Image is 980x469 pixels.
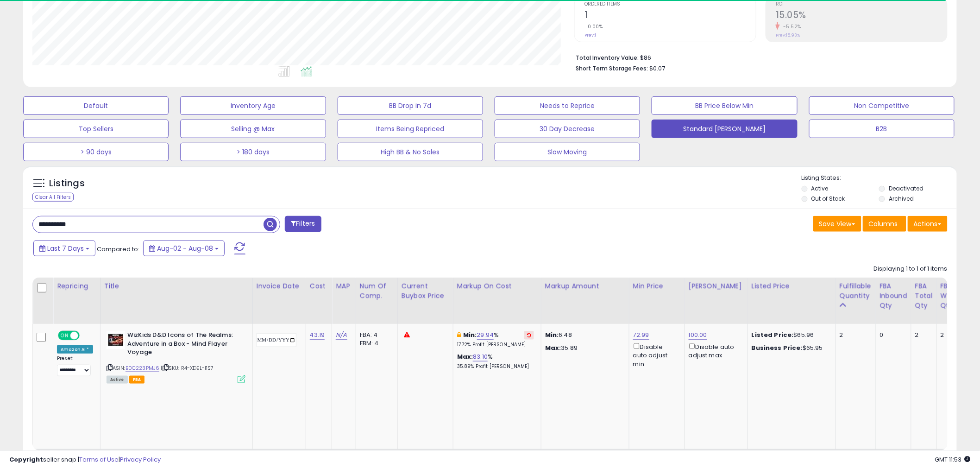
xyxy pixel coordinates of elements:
[811,184,829,192] label: Active
[180,120,326,138] button: Selling @ Max
[457,332,461,338] i: This overrides the store level min markup for this listing
[97,245,139,254] span: Compared to:
[840,281,872,301] div: Fulfillable Quantity
[47,244,84,253] span: Last 7 Days
[811,195,845,203] label: Out of Stock
[941,331,976,339] div: 2
[689,281,744,291] div: [PERSON_NAME]
[360,331,390,339] div: FBA: 4
[338,120,483,138] button: Items Being Repriced
[360,281,394,301] div: Num of Comp.
[157,244,213,253] span: Aug-02 - Aug-08
[935,455,971,464] span: 2025-08-16 11:53 GMT
[57,355,93,376] div: Preset:
[107,331,125,349] img: 519oC2-PIaL._SL40_.jpg
[584,32,596,38] small: Prev: 1
[752,281,832,291] div: Listed Price
[32,193,74,202] div: Clear All Filters
[584,2,756,7] span: Ordered Items
[809,120,955,138] button: B2B
[879,331,904,339] div: 0
[809,96,955,115] button: Non Competitive
[463,330,477,339] b: Min:
[908,216,948,232] button: Actions
[143,241,225,256] button: Aug-02 - Aug-08
[752,343,803,352] b: Business Price:
[889,195,914,203] label: Archived
[545,281,625,291] div: Markup Amount
[9,455,43,464] strong: Copyright
[802,174,957,183] p: Listing States:
[869,219,898,228] span: Columns
[495,143,640,161] button: Slow Moving
[285,216,321,232] button: Filters
[310,281,328,291] div: Cost
[107,376,128,384] span: All listings currently available for purchase on Amazon
[633,281,681,291] div: Min Price
[453,278,541,324] th: The percentage added to the cost of goods (COGS) that forms the calculator for Min & Max prices.
[59,332,70,340] span: ON
[457,342,534,348] p: 17.72% Profit [PERSON_NAME]
[336,330,347,340] a: N/A
[457,352,473,361] b: Max:
[633,330,649,340] a: 72.99
[752,331,829,339] div: $65.96
[879,281,907,311] div: FBA inbound Qty
[584,23,603,30] small: 0.00%
[338,96,483,115] button: BB Drop in 7d
[23,143,169,161] button: > 90 days
[107,331,245,382] div: ASIN:
[780,23,801,30] small: -5.52%
[915,331,930,339] div: 2
[457,331,534,348] div: %
[649,64,665,73] span: $0.07
[129,376,145,384] span: FBA
[23,96,169,115] button: Default
[257,281,302,291] div: Invoice Date
[776,10,947,22] h2: 15.05%
[584,10,756,22] h2: 1
[180,143,326,161] button: > 180 days
[874,265,948,273] div: Displaying 1 to 1 of 1 items
[545,344,622,352] p: 35.89
[652,120,797,138] button: Standard [PERSON_NAME]
[127,331,240,359] b: WizKids D&D Icons of The Realms: Adventure in a Box - Mind Flayer Voyage
[33,241,95,256] button: Last 7 Days
[776,2,947,7] span: ROI
[310,330,325,340] a: 43.19
[120,455,161,464] a: Privacy Policy
[23,120,169,138] button: Top Sellers
[457,353,534,370] div: %
[941,281,979,311] div: FBA Warehouse Qty
[57,345,93,354] div: Amazon AI *
[457,281,537,291] div: Markup on Cost
[633,342,678,368] div: Disable auto adjust min
[9,456,161,464] div: seller snap | |
[889,184,923,192] label: Deactivated
[652,96,797,115] button: BB Price Below Min
[336,281,352,291] div: MAP
[863,216,906,232] button: Columns
[78,332,93,340] span: OFF
[252,278,306,324] th: CSV column name: cust_attr_3_Invoice Date
[477,330,494,340] a: 29.94
[457,363,534,370] p: 35.89% Profit [PERSON_NAME]
[752,344,829,352] div: $65.95
[360,339,390,348] div: FBM: 4
[545,343,561,352] strong: Max:
[49,177,85,190] h5: Listings
[545,331,622,339] p: 6.48
[180,96,326,115] button: Inventory Age
[79,455,119,464] a: Terms of Use
[776,32,800,38] small: Prev: 15.93%
[689,342,741,360] div: Disable auto adjust max
[126,364,160,372] a: B0C223PMJ6
[915,281,933,311] div: FBA Total Qty
[752,330,794,339] b: Listed Price:
[527,333,531,337] i: Revert to store-level Min Markup
[576,51,941,63] li: $86
[545,330,559,339] strong: Min:
[576,54,639,62] b: Total Inventory Value:
[813,216,861,232] button: Save View
[57,281,96,291] div: Repricing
